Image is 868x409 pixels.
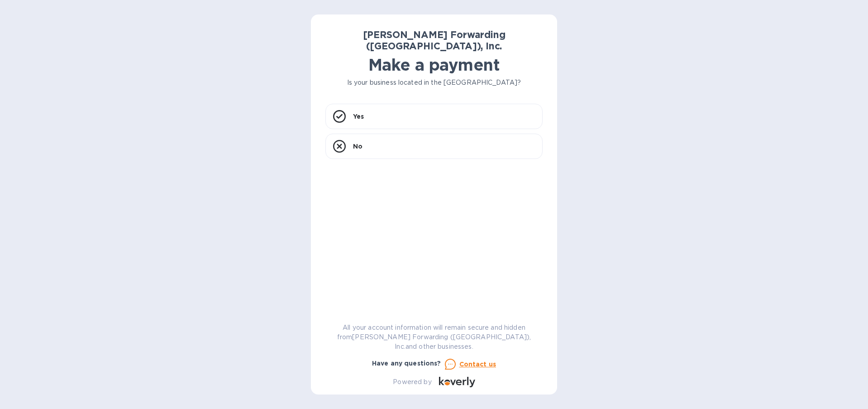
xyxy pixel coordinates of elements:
b: [PERSON_NAME] Forwarding ([GEOGRAPHIC_DATA]), Inc. [363,29,506,52]
p: No [353,142,362,151]
p: Is your business located in the [GEOGRAPHIC_DATA]? [325,78,543,87]
p: Yes [353,112,364,121]
p: All your account information will remain secure and hidden from [PERSON_NAME] Forwarding ([GEOGRA... [325,323,543,351]
h1: Make a payment [325,55,543,74]
b: Have any questions? [372,360,441,367]
u: Contact us [459,361,496,368]
p: Powered by [393,377,431,387]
